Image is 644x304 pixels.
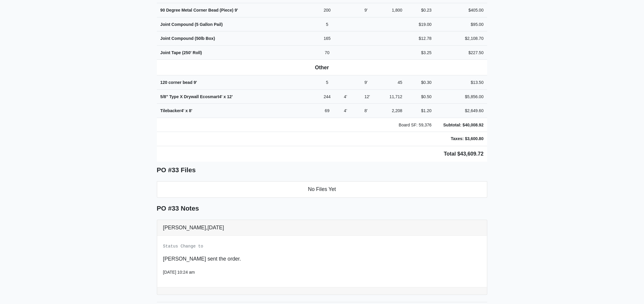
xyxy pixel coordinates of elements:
[157,205,487,213] h5: PO #33 Notes
[406,90,435,104] td: $0.50
[157,220,487,236] div: [PERSON_NAME],
[314,76,341,90] td: 5
[344,94,347,99] span: 4'
[160,80,197,85] strong: 120 corner bead
[435,118,487,132] td: Subtotal: $40,008.92
[314,17,341,32] td: 5
[435,104,487,118] td: $2,649.60
[219,94,222,99] span: 4'
[314,46,341,60] td: 70
[163,256,241,262] span: [PERSON_NAME] sent the order.
[185,108,188,113] span: x
[364,8,368,12] span: 9'
[384,104,406,118] td: 2,208
[160,94,233,99] strong: 5/8" Type X Drywall Ecosmart
[208,225,224,231] span: [DATE]
[435,46,487,60] td: $227.50
[189,108,192,113] span: 8'
[406,104,435,118] td: $1.20
[384,90,406,104] td: 11,712
[406,3,435,18] td: $0.23
[157,181,487,198] li: No Files Yet
[364,80,368,85] span: 9'
[364,108,368,113] span: 8'
[160,108,192,113] strong: Tilebacker
[224,94,226,99] span: x
[406,32,435,46] td: $12.78
[160,8,238,12] strong: 90 Degree Metal Corner Bead (Piece)
[314,3,341,18] td: 200
[384,76,406,90] td: 45
[435,76,487,90] td: $13.50
[160,36,215,41] strong: Joint Compound (50lb Box)
[235,8,238,12] span: 9'
[435,17,487,32] td: $95.00
[406,76,435,90] td: $0.30
[157,146,487,162] td: Total $43,609.72
[384,3,406,18] td: 1,800
[227,94,233,99] span: 12'
[435,132,487,146] td: Taxes: $3,600.80
[160,22,223,27] strong: Joint Compound (5 Gallon Pail)
[163,270,195,275] small: [DATE] 10:24 am
[435,3,487,18] td: $405.00
[157,167,487,174] h5: PO #33 Files
[406,46,435,60] td: $3.25
[399,123,431,127] span: Board SF: 59,376
[435,32,487,46] td: $2,108.70
[435,90,487,104] td: $5,856.00
[364,94,370,99] span: 12'
[314,32,341,46] td: 165
[314,104,341,118] td: 69
[314,90,341,104] td: 244
[160,50,202,55] strong: Joint Tape (250' Roll)
[406,17,435,32] td: $19.00
[181,108,184,113] span: 4'
[163,244,203,249] small: Status Change to
[315,65,329,70] b: Other
[344,108,347,113] span: 4'
[194,80,197,85] span: 9'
